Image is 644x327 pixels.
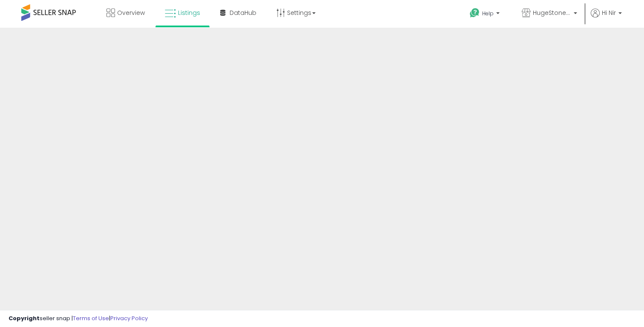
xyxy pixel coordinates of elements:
span: Hi Nir [602,9,616,17]
i: Get Help [469,8,480,18]
span: HugeStone Store [533,9,571,17]
span: DataHub [230,9,256,17]
span: Listings [178,9,200,17]
strong: Copyright [9,314,40,322]
a: Privacy Policy [110,314,148,322]
a: Hi Nir [591,9,622,28]
span: Overview [117,9,145,17]
a: Help [463,1,508,28]
span: Help [482,10,494,17]
div: seller snap | | [9,315,148,323]
a: Terms of Use [73,314,109,322]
